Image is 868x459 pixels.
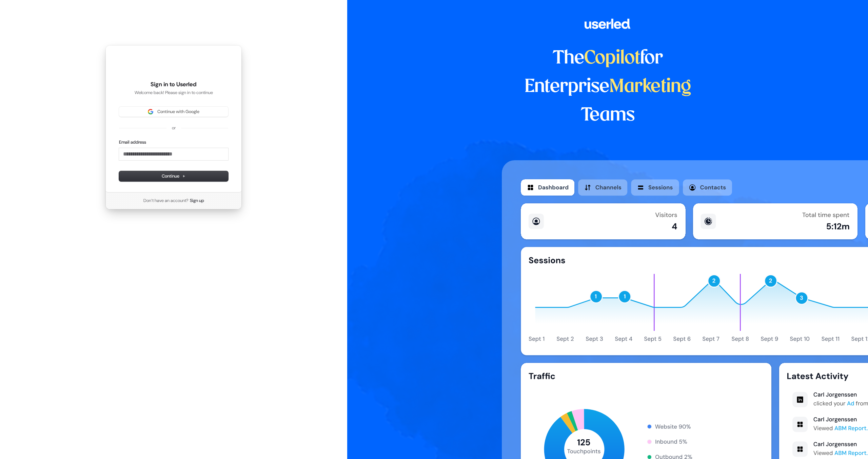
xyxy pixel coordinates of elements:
span: Don’t have an account? [143,198,189,204]
label: Email address [119,139,146,145]
button: Sign in with GoogleContinue with Google [119,107,228,117]
span: Continue with Google [157,109,199,115]
h1: Sign in to Userled [119,80,228,89]
span: Copilot [584,50,640,67]
h1: The for Enterprise Teams [502,44,714,130]
a: Sign up [190,198,204,204]
button: Continue [119,171,228,181]
span: Continue [162,173,185,179]
span: Marketing [609,78,691,96]
p: Welcome back! Please sign in to continue [119,90,228,96]
p: or [172,125,176,131]
img: Sign in with Google [148,109,153,114]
